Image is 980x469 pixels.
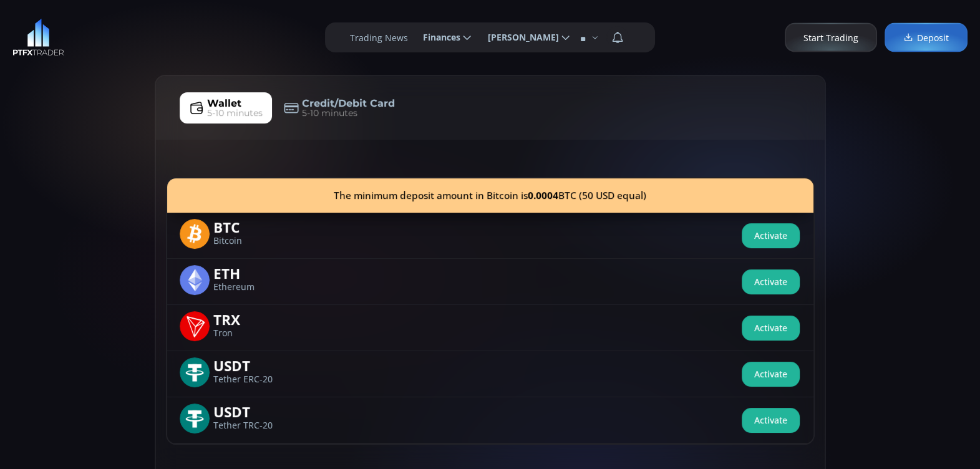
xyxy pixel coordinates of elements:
a: Deposit [885,23,968,52]
span: Tron [213,329,289,337]
span: Finances [414,25,460,50]
span: Tether ERC-20 [213,375,289,384]
button: Activate [742,316,800,341]
div: The minimum deposit amount in Bitcoin is BTC (50 USD equal) [167,178,813,213]
button: Activate [742,223,800,248]
span: USDT [213,357,289,372]
button: Activate [742,362,800,387]
span: 5-10 minutes [207,107,263,120]
a: Credit/Debit Card5-10 minutes [274,92,404,123]
button: Activate [742,269,800,294]
span: ETH [213,265,289,279]
span: BTC [213,219,289,233]
button: Activate [742,408,800,433]
a: Start Trading [785,23,877,52]
span: USDT [213,404,289,418]
span: Deposit [903,31,949,44]
span: 5-10 minutes [302,107,357,120]
span: Credit/Debit Card [302,96,395,111]
span: Ethereum [213,283,289,291]
b: 0.0004 [528,189,558,202]
span: Tether TRC-20 [213,422,289,430]
span: Bitcoin [213,237,289,245]
span: [PERSON_NAME] [479,25,559,50]
a: Wallet5-10 minutes [180,92,272,123]
span: Wallet [207,96,241,111]
img: LOGO [12,19,64,56]
span: Start Trading [803,31,858,44]
span: TRX [213,311,289,326]
label: Trading News [350,31,408,44]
